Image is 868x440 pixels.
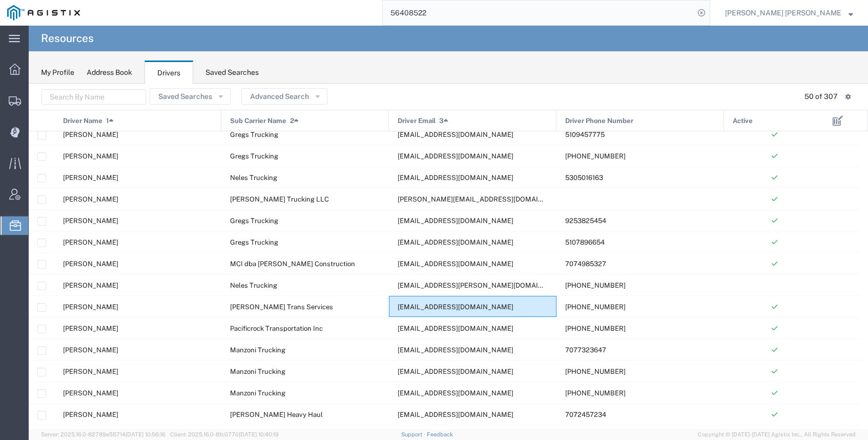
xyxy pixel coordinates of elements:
span: MCI dba Mobley Construction [230,260,355,268]
span: 1 [106,110,109,132]
span: Aureliano Castro Garcia [63,152,118,160]
button: Saved Searches [150,88,231,105]
span: Bhupinder Khatra [63,303,118,311]
div: Saved Searches [205,67,259,78]
span: aurora55.ab@gmail.com [398,174,513,182]
span: Blake Starkweather [63,389,118,397]
span: Sub Carrier Name [230,110,286,132]
div: My Profile [41,67,74,78]
div: Address Book [87,67,132,78]
input: Search By Name [42,89,146,105]
span: 7072457234 [565,411,606,418]
span: Bhupinder Singh [63,325,118,332]
span: aurelianocastro@hotmail.com [398,152,513,160]
h4: Resources [41,26,94,51]
span: mavracing_59@yahoo.com [398,260,513,268]
span: 5305016163 [565,174,603,182]
span: Gregs Trucking [230,217,278,225]
span: Balvinder Bassi [63,238,118,246]
span: [DATE] 10:40:19 [239,431,279,437]
div: 50 of 307 [804,91,837,102]
span: Aurora Bruggman [63,174,118,182]
span: Gregs Trucking [230,152,278,160]
span: Arvinder Singh [63,131,118,138]
span: Dhillon Trans Services [230,303,333,311]
span: summan5100@gmail.com [398,131,513,138]
div: Drivers [144,61,193,84]
span: Driver Phone Number [565,110,633,132]
span: Driver Name [63,110,102,132]
span: starkweathertrucking@outlook.com [398,389,513,397]
button: Advanced Search [241,88,327,105]
span: bjoseph.stokes@gmail.com [398,282,569,289]
span: Manzoni Trucking [230,389,285,397]
img: logo [7,5,80,21]
span: hanjra532@gmail.com [398,325,513,332]
span: Server: 2025.16.0-82789e55714 [41,431,166,437]
span: Manzoni Trucking [230,368,285,375]
a: Feedback [427,431,453,437]
span: 9253825454 [565,217,606,225]
span: Bobby Lovrin [63,411,118,418]
span: balhargarcha@yahoo.com [398,217,513,225]
span: Lovrin Heavy Haul [230,411,323,418]
span: 2 [290,110,294,132]
span: 3 [439,110,444,132]
span: Avtar Khinda [63,195,118,203]
span: Neles Trucking [230,174,277,182]
span: Gregs Trucking [230,131,278,138]
span: Manzoni Trucking [230,346,285,354]
span: Bill Manzoni [63,368,118,375]
a: Support [401,431,427,437]
span: Active [733,110,753,132]
span: Client: 2025.16.0-8fc0770 [170,431,279,437]
span: avtar.1400@gmail.com [398,195,569,203]
span: Bart Overson [63,260,118,268]
button: [PERSON_NAME] [PERSON_NAME] [725,7,854,19]
span: Kayte Bray Dogali [725,7,841,18]
span: 7074985327 [565,260,606,268]
span: Neles Trucking [230,282,277,289]
span: 5109457775 [565,131,605,138]
span: bcornwell@manzonitrucking.com [398,346,513,354]
span: 747-252-3049 [565,325,626,332]
span: 707-721-9851 [565,389,626,397]
span: [DATE] 10:56:16 [126,431,166,437]
span: 209-445-8552 [565,152,626,160]
span: Bill Cornwell [63,346,118,354]
span: Gregs Trucking [230,238,278,246]
span: 707-732-3405 [565,368,626,375]
span: bkhattra_31@yahoo.com [398,303,513,311]
span: manzonitrucking@yahoo.com [398,368,513,375]
span: Balhar Garcha [63,217,118,225]
span: 510-374-0981 [565,303,626,311]
span: Pacificrock Transportation Inc [230,325,323,332]
span: Copyright © [DATE]-[DATE] Agistix Inc., All Rights Reserved [698,430,856,439]
span: 415-728-4933 [565,282,626,289]
span: Khinda Trucking LLC [230,195,329,203]
span: 7077323647 [565,346,606,354]
span: Driver Email [398,110,436,132]
span: lovrin28@hotmail.com [398,411,513,418]
span: balvinderbassi54@gmail.com [398,238,513,246]
span: Bernard Stokes [63,282,118,289]
input: Search for shipment number, reference number [383,1,694,25]
span: 5107896654 [565,238,605,246]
